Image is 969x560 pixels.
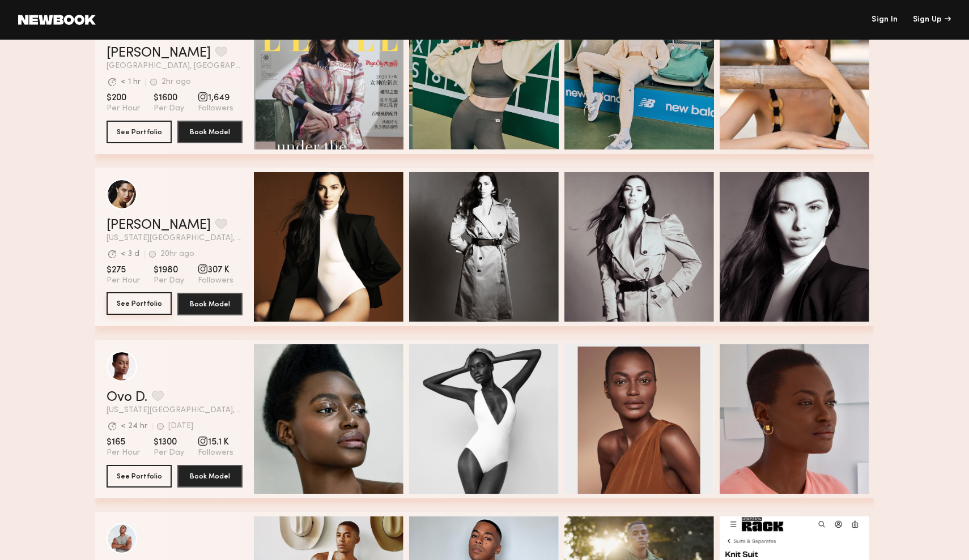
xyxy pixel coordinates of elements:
[121,250,139,258] div: < 3 d
[154,92,184,104] span: $1600
[161,78,191,86] div: 2hr ago
[198,264,233,276] span: 307 K
[107,292,172,315] button: See Portfolio
[107,276,140,286] span: Per Hour
[107,293,172,315] a: See Portfolio
[177,293,243,315] button: Book Model
[154,264,184,276] span: $1980
[121,78,141,86] div: < 1 hr
[107,46,211,60] a: [PERSON_NAME]
[107,391,147,404] a: Ovo D.
[872,16,898,24] a: Sign In
[107,448,140,458] span: Per Hour
[198,276,233,286] span: Followers
[154,437,184,448] span: $1300
[154,276,184,286] span: Per Day
[198,448,233,458] span: Followers
[107,465,172,488] button: See Portfolio
[107,264,140,276] span: $275
[107,437,140,448] span: $165
[107,121,172,143] button: See Portfolio
[154,448,184,458] span: Per Day
[107,234,243,242] span: [US_STATE][GEOGRAPHIC_DATA], [GEOGRAPHIC_DATA]
[177,465,243,488] button: Book Model
[121,422,147,430] div: < 24 hr
[168,422,193,430] div: [DATE]
[107,92,140,104] span: $200
[107,219,211,232] a: [PERSON_NAME]
[107,62,243,70] span: [GEOGRAPHIC_DATA], [GEOGRAPHIC_DATA]
[160,250,194,258] div: 20hr ago
[107,407,243,414] span: [US_STATE][GEOGRAPHIC_DATA], [GEOGRAPHIC_DATA]
[198,104,233,114] span: Followers
[177,121,243,143] button: Book Model
[198,437,233,448] span: 15.1 K
[198,92,233,104] span: 1,649
[107,104,140,114] span: Per Hour
[913,16,951,24] div: Sign Up
[154,104,184,114] span: Per Day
